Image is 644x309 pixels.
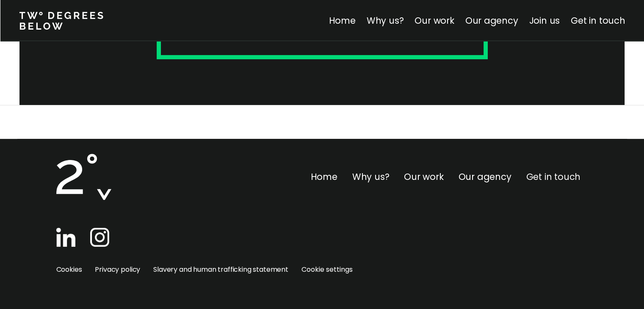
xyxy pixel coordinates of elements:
a: Our agency [459,171,511,183]
a: Our work [404,171,443,183]
a: Home [329,14,355,27]
a: Why us? [352,171,390,183]
a: Our work [415,14,454,27]
a: Privacy policy [95,265,140,274]
a: Get in touch [571,14,625,27]
a: Join us [529,14,560,27]
a: Our agency [465,14,518,27]
a: Get in touch [526,171,580,183]
a: Cookies [56,265,82,274]
a: Home [311,171,337,183]
a: Slavery and human trafficking statement [153,265,288,274]
a: Why us? [366,14,404,27]
button: Cookie Trigger [301,263,353,276]
span: Cookie settings [301,263,353,276]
